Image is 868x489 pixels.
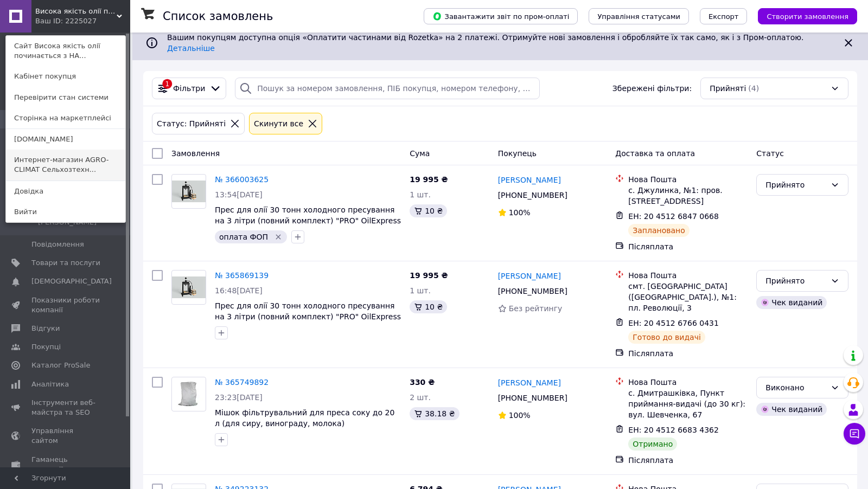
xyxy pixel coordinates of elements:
span: 1 шт. [410,190,431,199]
button: Експорт [700,8,748,24]
div: Виконано [765,382,826,394]
a: [PERSON_NAME] [498,377,561,388]
a: Фото товару [171,174,206,209]
div: [PHONE_NUMBER] [496,390,570,406]
div: Отримано [628,437,677,451]
span: Замовлення [171,149,220,158]
span: 100% [509,208,531,217]
div: Ваш ID: 2225027 [35,16,81,26]
img: Фото товару [172,382,206,407]
span: 100% [509,411,531,420]
div: Післяплата [628,348,748,359]
span: Експорт [709,12,739,21]
span: (4) [748,84,759,93]
span: Статус [756,149,784,158]
span: Покупці [31,342,61,352]
span: Вашим покупцям доступна опція «Оплатити частинами від Rozetka» на 2 платежі. Отримуйте нові замов... [167,33,808,53]
h1: Список замовлень [163,10,273,23]
span: Збережені фільтри: [612,83,692,94]
span: ЕН: 20 4512 6847 0668 [628,212,719,221]
a: [PERSON_NAME] [498,271,561,281]
span: Висока якість олії починається з НАШОГО ОБЛАДНАННЯ. [35,7,117,16]
svg: Видалити мітку [274,233,283,241]
a: Мішок фільтрувальний для преса соку до 20 л (для сиру, винограду, молока) [215,408,394,428]
div: [PHONE_NUMBER] [496,188,570,203]
div: Готово до видачі [628,331,705,344]
a: Довідка [6,181,125,202]
div: Чек виданий [756,296,827,309]
a: Детальніше [167,44,215,53]
span: Cума [410,149,430,158]
span: 23:23[DATE] [215,393,263,402]
span: Завантажити звіт по пром-оплаті [432,11,569,21]
span: Покупець [498,149,537,158]
a: Прес для олії 30 тонн холодного пресування на 3 літри (повний комплект) "PRO" OilExpress [215,301,401,321]
input: Пошук за номером замовлення, ПІБ покупця, номером телефону, Email, номером накладної [235,78,540,99]
span: Показники роботи компанії [31,295,100,315]
div: Заплановано [628,224,690,237]
img: Фото товару [172,181,206,202]
span: 1 шт. [410,286,431,295]
a: Створити замовлення [747,11,857,20]
span: 13:54[DATE] [215,190,263,199]
a: Кабінет покупця [6,66,125,87]
div: смт. [GEOGRAPHIC_DATA] ([GEOGRAPHIC_DATA].), №1: пл. Революції, 3 [628,281,748,313]
a: Прес для олії 30 тонн холодного пресування на 3 літри (повний комплект) "PRO" OilExpress [215,205,401,225]
span: Управління статусами [597,12,680,21]
span: Доставка та оплата [615,149,695,158]
span: Гаманець компанії [31,455,100,474]
div: 38.18 ₴ [410,407,459,420]
span: оплата ФОП [219,233,268,241]
div: Статус: Прийняті [155,118,228,130]
a: № 365869139 [215,271,269,280]
a: [PERSON_NAME] [498,175,561,185]
span: Товари та послуги [31,258,100,268]
a: № 365749892 [215,378,269,387]
div: с. Дмитрашківка, Пункт приймання-видачі (до 30 кг): вул. Шевченка, 67 [628,388,748,420]
button: Управління статусами [589,8,689,24]
span: 19 995 ₴ [410,175,448,184]
span: Відгуки [31,324,60,333]
span: 19 995 ₴ [410,271,448,280]
span: [DEMOGRAPHIC_DATA] [31,276,112,286]
span: Аналітика [31,379,69,389]
span: Без рейтингу [509,304,563,313]
span: 330 ₴ [410,378,435,387]
a: № 366003625 [215,175,269,184]
a: Сайт Висока якість олії починається з НА... [6,36,125,66]
div: Cкинути все [252,118,305,130]
span: ЕН: 20 4512 6766 0431 [628,319,719,327]
span: Створити замовлення [767,12,848,21]
a: Фото товару [171,377,206,411]
a: Интернет-магазин AGRO-CLIMAT Сельхозтехн... [6,150,125,180]
div: Нова Пошта [628,270,748,281]
span: Інструменти веб-майстра та SEO [31,398,100,417]
img: Фото товару [172,276,206,298]
div: 10 ₴ [410,300,447,313]
div: Післяплата [628,241,748,252]
button: Створити замовлення [758,8,857,24]
div: Прийнято [765,179,826,191]
div: с. Джулинка, №1: пров. [STREET_ADDRESS] [628,185,748,207]
span: Фільтри [173,83,205,94]
button: Завантажити звіт по пром-оплаті [424,8,578,24]
div: Прийнято [765,275,826,287]
div: 10 ₴ [410,204,447,217]
div: Нова Пошта [628,174,748,185]
span: Управління сайтом [31,426,100,446]
a: Вийти [6,202,125,222]
span: Каталог ProSale [31,361,90,370]
div: [PHONE_NUMBER] [496,284,570,299]
a: [DOMAIN_NAME] [6,129,125,150]
span: Прийняті [710,83,746,94]
span: ЕН: 20 4512 6683 4362 [628,426,719,434]
span: 2 шт. [410,393,431,402]
a: Сторінка на маркетплейсі [6,108,125,128]
div: Післяплата [628,455,748,466]
span: 16:48[DATE] [215,286,263,295]
a: Фото товару [171,270,206,305]
a: Перевірити стан системи [6,87,125,108]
